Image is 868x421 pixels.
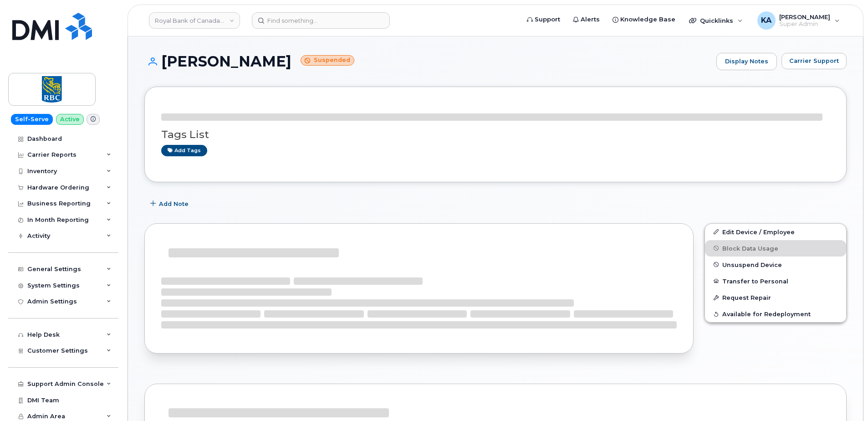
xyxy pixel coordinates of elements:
button: Available for Redeployment [705,306,846,322]
a: Edit Device / Employee [705,224,846,240]
span: Carrier Support [789,56,839,65]
span: Unsuspend Device [722,261,782,268]
button: Block Data Usage [705,240,846,257]
span: Add Note [159,200,189,208]
button: Request Repair [705,289,846,306]
button: Add Note [144,196,196,212]
button: Transfer to Personal [705,273,846,289]
button: Unsuspend Device [705,257,846,273]
a: Display Notes [716,53,777,70]
span: Available for Redeployment [722,311,811,318]
a: Add tags [161,145,207,156]
small: Suspended [301,55,354,66]
h1: [PERSON_NAME] [144,53,712,69]
h3: Tags List [161,129,830,140]
button: Carrier Support [781,53,847,69]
